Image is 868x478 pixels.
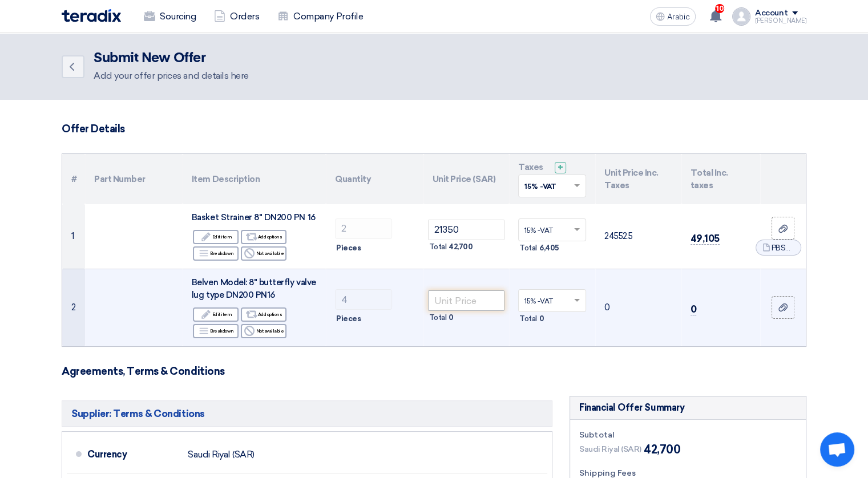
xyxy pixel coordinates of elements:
[62,269,85,346] td: 2
[62,400,552,427] h5: Supplier: Terms & Conditions
[579,402,684,413] font: Financial Offer Summary
[667,13,690,21] span: Arabic
[715,4,724,13] span: 10
[87,441,179,468] div: Currency
[644,441,680,458] span: 42,700
[579,443,641,455] span: Saudi Riyal (SAR)
[212,232,232,241] font: Edit item
[192,212,316,222] span: Basket Strainer 8" DN200 PN 16
[519,242,537,254] span: Total
[336,242,361,254] span: Pieces
[94,69,249,83] div: Add your offer prices and details here
[188,444,255,465] div: Saudi Riyal (SAR)
[256,249,284,258] font: Not available
[449,312,454,323] span: 0
[428,220,505,240] input: Unit Price
[539,313,544,325] span: 0
[519,313,537,325] span: Total
[595,269,681,346] td: 0
[62,123,806,135] h3: Offer Details
[335,218,392,239] input: RFQ_STEP1.ITEMS.2.AMOUNT_TITLE
[539,242,559,254] span: 6,405
[135,4,205,29] a: Sourcing
[518,218,586,241] ng-select: VAT
[210,326,234,335] font: Breakdown
[755,18,806,24] div: [PERSON_NAME]
[449,241,473,253] span: 42,700
[192,277,316,301] span: Belven Model: 8" butterfly valve lug type DN200 PN16
[579,429,797,441] div: Subtotal
[732,7,750,26] img: profile_test.png
[230,10,259,23] font: Orders
[691,303,697,315] font: 0
[62,154,85,204] th: #
[256,326,284,335] font: Not available
[205,4,268,29] a: Orders
[258,310,282,319] font: Add options
[326,154,423,204] th: Quantity
[650,7,696,26] button: Arabic
[293,10,363,23] font: Company Profile
[518,162,543,172] font: Taxes
[428,290,505,311] input: Unit Price
[94,50,249,66] h2: Submit New Offer
[429,241,447,253] span: Total
[691,233,720,244] font: 49,105
[212,310,232,319] font: Edit item
[336,313,361,325] span: Pieces
[62,365,806,378] h3: Agreements, Terms & Conditions
[772,242,794,254] span: PBSDI_BASKET_STRAINERPRECISION_1757397321546.pdf
[85,154,183,204] th: Part Number
[423,154,510,204] th: Unit Price (SAR)
[558,162,563,173] span: +
[595,204,681,269] td: 24552.5
[595,154,681,204] th: Unit Price Inc. Taxes
[160,10,196,23] font: Sourcing
[681,154,760,204] th: Total Inc. taxes
[183,154,326,204] th: Item Description
[210,249,234,258] font: Breakdown
[62,9,121,22] img: Teradix logo
[429,312,447,323] span: Total
[755,9,788,18] div: Account
[518,289,586,312] ng-select: VAT
[258,232,282,241] font: Add options
[820,432,854,467] div: Open chat
[62,204,85,269] td: 1
[335,289,392,310] input: RFQ_STEP1.ITEMS.2.AMOUNT_TITLE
